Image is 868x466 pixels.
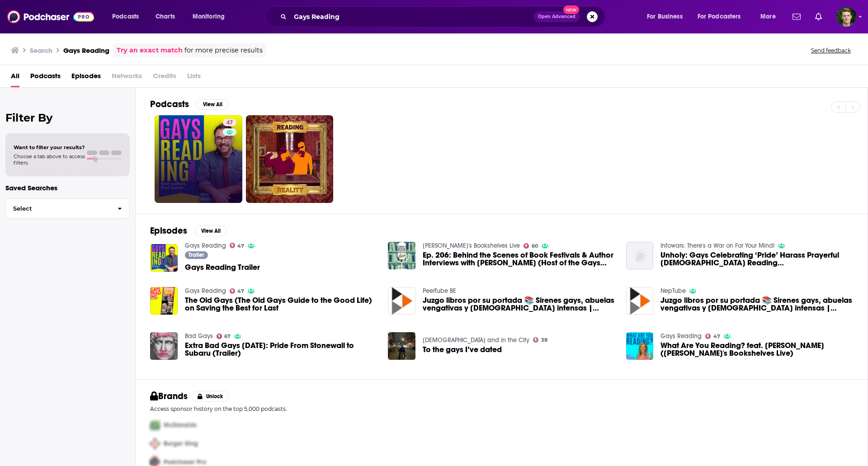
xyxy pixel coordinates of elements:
a: Unholy: Gays Celebrating ‘Pride’ Harass Prayerful Christian Reading Bible [660,251,853,267]
img: To the gays I’ve dated [388,332,415,360]
a: Sarah's Bookshelves Live [423,242,520,249]
button: View All [194,226,227,236]
a: All [11,69,19,87]
span: 47 [237,289,244,293]
a: Juzgo libros por su portada 📚 Sirenes gays, abuelas vengativas y lesbianas intensas | Reading vlog [660,297,853,312]
span: Select [6,206,110,212]
h3: Gays Reading [63,46,109,55]
span: 47 [237,244,244,248]
a: Juzgo libros por su portada 📚 Sirenes gays, abuelas vengativas y lesbianas intensas | Reading vlog [423,297,615,312]
span: What Are You Reading? feat. [PERSON_NAME] ([PERSON_NAME]'s Bookshelves Live) [660,342,853,357]
span: Unholy: Gays Celebrating ‘Pride’ Harass Prayerful [DEMOGRAPHIC_DATA] Reading [DEMOGRAPHIC_DATA] [660,251,853,267]
a: Episodes [71,69,101,87]
p: Saved Searches [5,184,130,192]
span: McDonalds [164,421,197,429]
a: PodcastsView All [150,99,229,110]
button: open menu [641,9,694,24]
span: Networks [112,69,142,87]
button: open menu [692,9,754,24]
img: Gays Reading Trailer [150,244,178,272]
span: 38 [541,338,547,342]
img: Podchaser - Follow, Share and Rate Podcasts [7,8,94,25]
a: The Old Gays (The Old Gays Guide to the Good Life) on Saving the Best for Last [185,297,377,312]
input: Search podcasts, credits, & more... [290,9,534,24]
a: Infowars: There's a War on For Your Mind! [660,242,774,249]
a: To the gays I’ve dated [423,346,502,353]
span: For Podcasters [698,10,741,23]
span: Podchaser Pro [164,458,206,466]
span: for more precise results [184,45,263,56]
a: Show notifications dropdown [811,9,826,24]
div: Search podcasts, credits, & more... [274,6,614,27]
button: Open AdvancedNew [534,11,580,22]
button: open menu [186,9,236,24]
a: Gays Reading Trailer [185,264,260,271]
a: NepTube [660,287,686,295]
img: User Profile [836,7,856,27]
span: More [760,10,776,23]
a: PeerTube BE [423,287,456,295]
img: What Are You Reading? feat. Sarah Dickinson (Sarah's Bookshelves Live) [626,332,654,360]
img: Juzgo libros por su portada 📚 Sirenes gays, abuelas vengativas y lesbianas intensas | Reading vlog [626,287,654,315]
span: Charts [156,10,175,23]
h2: Brands [150,391,188,402]
a: Ep. 206: Behind the Scenes of Book Festivals & Author Interviews with Jason Blitman (Host of the ... [423,251,615,267]
img: Second Pro Logo [146,434,164,453]
button: open menu [106,9,151,24]
span: Credits [153,69,176,87]
span: Monitoring [193,10,225,23]
h2: Podcasts [150,99,189,110]
a: 47 [223,119,236,126]
a: The Old Gays (The Old Gays Guide to the Good Life) on Saving the Best for Last [150,287,178,315]
span: Ep. 206: Behind the Scenes of Book Festivals & Author Interviews with [PERSON_NAME] (Host of the ... [423,251,615,267]
span: Trailer [189,252,204,258]
a: 47 [705,334,720,339]
span: New [563,5,580,14]
button: Unlock [191,391,230,402]
button: View All [196,99,229,110]
button: Show profile menu [836,7,856,27]
a: Bad Gays [185,332,213,340]
a: Gays Reading [660,332,702,340]
span: 67 [224,334,231,339]
a: Extra Bad Gays June 2024: Pride From Stonewall to Subaru (Trailer) [185,342,377,357]
h2: Filter By [5,111,130,124]
a: 60 [524,243,538,249]
p: Access sponsor history on the top 5,000 podcasts. [150,405,853,412]
img: Extra Bad Gays June 2024: Pride From Stonewall to Subaru (Trailer) [150,332,178,360]
a: 47 [230,243,245,248]
a: What Are You Reading? feat. Sarah Dickinson (Sarah's Bookshelves Live) [660,342,853,357]
a: 67 [217,334,231,339]
a: Try an exact match [117,45,183,56]
h2: Episodes [150,225,187,236]
button: Select [5,198,130,219]
a: EpisodesView All [150,225,227,236]
img: First Pro Logo [146,416,164,434]
span: Logged in as drew.kilman [836,7,856,27]
span: 60 [532,244,538,248]
span: Juzgo libros por su portada 📚 Sirenes gays, abuelas vengativas y [DEMOGRAPHIC_DATA] intensas | Re... [660,297,853,312]
a: Charts [150,9,180,24]
button: open menu [754,9,787,24]
a: Show notifications dropdown [789,9,804,24]
span: Choose a tab above to access filters. [14,153,85,166]
a: Gay and in the City [423,336,529,344]
img: Unholy: Gays Celebrating ‘Pride’ Harass Prayerful Christian Reading Bible [626,242,654,269]
span: Lists [187,69,201,87]
a: Podcasts [30,69,61,87]
a: Gays Reading [185,242,226,249]
span: Burger King [164,440,198,447]
a: Gays Reading [185,287,226,295]
span: Open Advanced [538,14,576,19]
img: Juzgo libros por su portada 📚 Sirenes gays, abuelas vengativas y lesbianas intensas | Reading vlog [388,287,415,315]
